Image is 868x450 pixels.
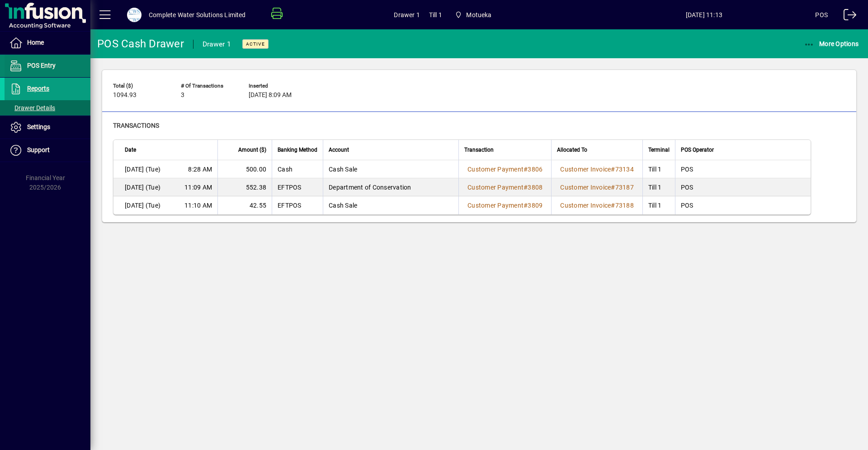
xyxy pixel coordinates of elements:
[593,8,815,22] span: [DATE] 11:13
[329,145,349,155] span: Account
[524,184,528,191] span: #
[125,165,160,174] span: [DATE] (Tue)
[611,166,615,173] span: #
[27,146,50,153] span: Support
[560,202,611,209] span: Customer Invoice
[5,139,90,162] a: Support
[323,178,458,196] td: Department of Conservation
[238,145,266,155] span: Amount ($)
[615,202,634,209] span: 73188
[181,83,235,89] span: # of Transactions
[27,39,44,46] span: Home
[451,7,495,23] span: Motueka
[113,92,137,99] span: 1094.93
[557,164,637,174] a: Customer Invoice#73134
[5,55,90,77] a: POS Entry
[5,116,90,139] a: Settings
[557,200,637,210] a: Customer Invoice#73188
[611,184,615,191] span: #
[184,201,212,210] span: 11:10 AM
[217,196,272,214] td: 42.55
[675,160,811,178] td: POS
[323,160,458,178] td: Cash Sale
[815,8,828,22] div: POS
[675,196,811,214] td: POS
[557,145,587,155] span: Allocated To
[188,165,212,174] span: 8:28 AM
[557,182,637,192] a: Customer Invoice#73187
[394,8,420,22] span: Drawer 1
[249,83,303,89] span: Inserted
[675,178,811,196] td: POS
[524,202,528,209] span: #
[27,62,56,69] span: POS Entry
[97,37,184,51] div: POS Cash Drawer
[120,7,149,23] button: Profile
[113,83,167,89] span: Total ($)
[642,196,675,214] td: Till 1
[429,8,442,22] span: Till 1
[125,183,160,192] span: [DATE] (Tue)
[323,196,458,214] td: Cash Sale
[272,178,323,196] td: EFTPOS
[27,85,49,92] span: Reports
[642,178,675,196] td: Till 1
[5,100,90,116] a: Drawer Details
[642,160,675,178] td: Till 1
[466,8,491,22] span: Motueka
[464,164,546,174] a: Customer Payment#3806
[528,184,542,191] span: 3808
[217,160,272,178] td: 500.00
[615,166,634,173] span: 73134
[464,145,494,155] span: Transaction
[125,145,136,155] span: Date
[467,184,524,191] span: Customer Payment
[272,160,323,178] td: Cash
[125,201,160,210] span: [DATE] (Tue)
[648,145,670,155] span: Terminal
[611,202,615,209] span: #
[149,8,246,22] div: Complete Water Solutions Limited
[467,202,524,209] span: Customer Payment
[615,184,634,191] span: 73187
[27,123,50,130] span: Settings
[528,202,542,209] span: 3809
[560,166,611,173] span: Customer Invoice
[9,104,55,111] span: Drawer Details
[464,182,546,192] a: Customer Payment#3808
[804,40,859,47] span: More Options
[681,145,714,155] span: POS Operator
[5,32,90,54] a: Home
[278,145,317,155] span: Banking Method
[524,166,528,173] span: #
[181,92,184,99] span: 3
[217,178,272,196] td: 552.38
[113,122,159,129] span: Transactions
[528,166,542,173] span: 3806
[203,37,231,51] div: Drawer 1
[560,184,611,191] span: Customer Invoice
[272,196,323,214] td: EFTPOS
[246,41,265,47] span: Active
[464,200,546,210] a: Customer Payment#3809
[249,92,292,99] span: [DATE] 8:09 AM
[184,183,212,192] span: 11:09 AM
[837,2,857,31] a: Logout
[467,166,524,173] span: Customer Payment
[802,36,861,52] button: More Options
